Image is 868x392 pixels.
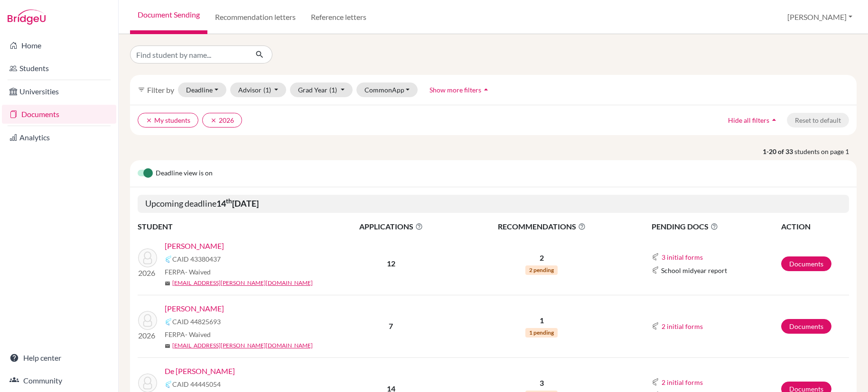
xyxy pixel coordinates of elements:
[2,371,116,390] a: Community
[165,255,172,263] img: Common App logo
[661,377,703,388] button: 2 initial forms
[172,317,221,327] span: CAID 44825693
[652,221,780,232] span: PENDING DOCS
[216,198,259,209] b: 14 [DATE]
[421,82,499,97] button: Show more filtersarrow_drop_up
[210,117,217,124] i: clear
[481,85,491,94] i: arrow_drop_up
[165,267,211,277] span: FERPA
[146,117,152,124] i: clear
[525,328,558,337] span: 1 pending
[138,311,157,330] img: Collier, Ava
[787,113,849,128] button: Reset to default
[387,259,395,268] b: 12
[165,318,172,326] img: Common App logo
[147,85,174,94] span: Filter by
[781,319,831,334] a: Documents
[455,377,628,389] p: 3
[652,322,659,330] img: Common App logo
[165,343,170,349] span: mail
[290,82,353,97] button: Grad Year(1)
[2,36,116,55] a: Home
[661,321,703,332] button: 2 initial forms
[525,265,558,275] span: 2 pending
[2,348,116,367] a: Help center
[172,254,221,264] span: CAID 43380437
[165,381,172,388] img: Common App logo
[661,252,703,263] button: 3 initial forms
[429,86,481,94] span: Show more filters
[652,253,659,261] img: Common App logo
[328,221,454,232] span: APPLICATIONS
[455,221,628,232] span: RECOMMENDATIONS
[2,82,116,101] a: Universities
[652,266,659,274] img: Common App logo
[389,321,393,330] b: 7
[652,378,659,386] img: Common App logo
[138,248,157,267] img: Boodoo, Salma
[165,303,224,314] a: [PERSON_NAME]
[728,116,769,124] span: Hide all filters
[202,113,242,128] button: clear2026
[178,82,226,97] button: Deadline
[769,115,779,125] i: arrow_drop_up
[8,9,46,25] img: Bridge-U
[763,146,794,156] strong: 1-20 of 33
[455,252,628,264] p: 2
[356,82,418,97] button: CommonApp
[165,329,211,339] span: FERPA
[230,82,287,97] button: Advisor(1)
[130,46,248,64] input: Find student by name...
[781,220,849,233] th: ACTION
[165,240,224,252] a: [PERSON_NAME]
[661,265,727,275] span: School midyear report
[2,105,116,124] a: Documents
[455,315,628,326] p: 1
[2,128,116,147] a: Analytics
[783,8,857,26] button: [PERSON_NAME]
[794,146,857,156] span: students on page 1
[329,86,337,94] span: (1)
[172,279,313,287] a: [EMAIL_ADDRESS][PERSON_NAME][DOMAIN_NAME]
[226,197,232,205] sup: th
[185,268,211,276] span: - Waived
[172,341,313,350] a: [EMAIL_ADDRESS][PERSON_NAME][DOMAIN_NAME]
[156,168,213,179] span: Deadline view is on
[138,195,849,213] h5: Upcoming deadline
[172,379,221,389] span: CAID 44445054
[165,365,235,377] a: De [PERSON_NAME]
[781,256,831,271] a: Documents
[138,267,157,279] p: 2026
[138,330,157,341] p: 2026
[138,220,327,233] th: STUDENT
[138,113,198,128] button: clearMy students
[2,59,116,78] a: Students
[138,86,145,93] i: filter_list
[165,281,170,286] span: mail
[720,113,787,128] button: Hide all filtersarrow_drop_up
[185,330,211,338] span: - Waived
[263,86,271,94] span: (1)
